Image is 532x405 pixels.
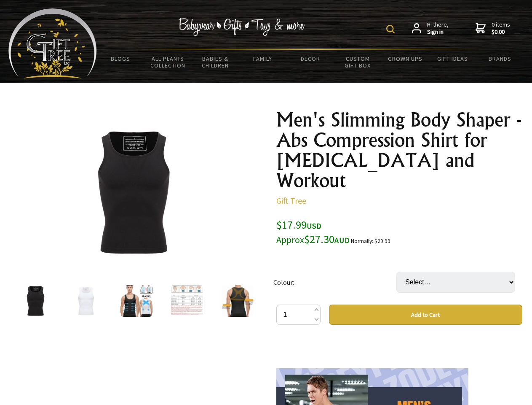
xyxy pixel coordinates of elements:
img: Men's Slimming Body Shaper - Abs Compression Shirt for Gynecomastia and Workout [70,285,102,317]
img: product search [386,25,395,33]
img: Men's Slimming Body Shaper - Abs Compression Shirt for Gynecomastia and Workout [120,285,152,317]
a: Grown Ups [381,50,429,67]
a: Hi there,Sign in [412,21,449,36]
a: Decor [286,50,334,67]
td: Colour: [273,260,396,305]
a: All Plants Collection [144,50,192,74]
a: Babies & Children [192,50,239,74]
a: Custom Gift Box [334,50,382,74]
span: 0 items [492,21,510,36]
a: Family [239,50,287,67]
span: Hi there, [427,21,449,36]
img: Men's Slimming Body Shaper - Abs Compression Shirt for Gynecomastia and Workout [222,285,254,317]
a: BLOGS [97,50,144,67]
span: $17.99 $27.30 [276,218,350,246]
h1: Men's Slimming Body Shaper - Abs Compression Shirt for [MEDICAL_DATA] and Workout [276,110,522,191]
img: Men's Slimming Body Shaper - Abs Compression Shirt for Gynecomastia and Workout [67,126,199,258]
small: Normally: $29.99 [351,238,390,245]
strong: $0.00 [492,28,510,36]
img: Men's Slimming Body Shaper - Abs Compression Shirt for Gynecomastia and Workout [19,285,51,317]
span: AUD [334,235,350,245]
strong: Sign in [427,28,449,36]
a: 0 items$0.00 [476,21,510,36]
img: Babyware - Gifts - Toys and more... [8,8,97,78]
a: Gift Tree [276,195,306,206]
img: Men's Slimming Body Shaper - Abs Compression Shirt for Gynecomastia and Workout [171,285,203,317]
small: Approx [276,234,304,246]
span: USD [307,221,321,231]
a: Gift Ideas [429,50,476,67]
button: Add to Cart [329,305,522,325]
img: Babywear - Gifts - Toys & more [179,18,305,36]
a: Brands [476,50,524,67]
